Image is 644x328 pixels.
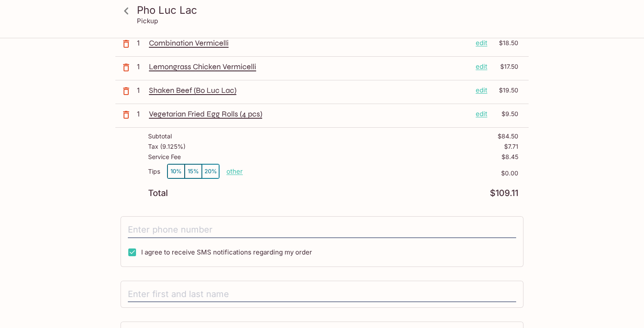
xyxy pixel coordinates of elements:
[148,133,172,140] p: Subtotal
[492,109,518,119] p: $9.50
[202,164,219,178] button: 20%
[148,153,181,160] p: Service Fee
[137,3,522,17] h3: Pho Luc Lac
[476,38,487,48] p: edit
[149,62,469,71] p: Lemongrass Chicken Vermicelli
[226,167,243,175] button: other
[149,86,469,95] p: Shaken Beef (Bo Luc Lac)
[148,168,160,175] p: Tips
[476,62,487,71] p: edit
[137,17,158,25] p: Pickup
[492,86,518,95] p: $19.50
[167,164,185,178] button: 10%
[148,143,186,150] p: Tax ( 9.125% )
[137,62,146,71] p: 1
[490,189,518,197] p: $109.11
[476,86,487,95] p: edit
[128,286,516,303] input: Enter first and last name
[148,189,168,197] p: Total
[243,170,518,177] p: $0.00
[185,164,202,178] button: 15%
[149,109,469,119] p: Vegetarian Fried Egg Rolls (4 pcs)
[137,109,146,119] p: 1
[137,38,146,48] p: 1
[498,133,518,140] p: $84.50
[502,153,518,160] p: $8.45
[149,38,469,48] p: Combination Vermicelli
[492,62,518,71] p: $17.50
[137,86,146,95] p: 1
[128,222,516,238] input: Enter phone number
[476,109,487,119] p: edit
[492,38,518,48] p: $18.50
[141,248,312,256] span: I agree to receive SMS notifications regarding my order
[504,143,518,150] p: $7.71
